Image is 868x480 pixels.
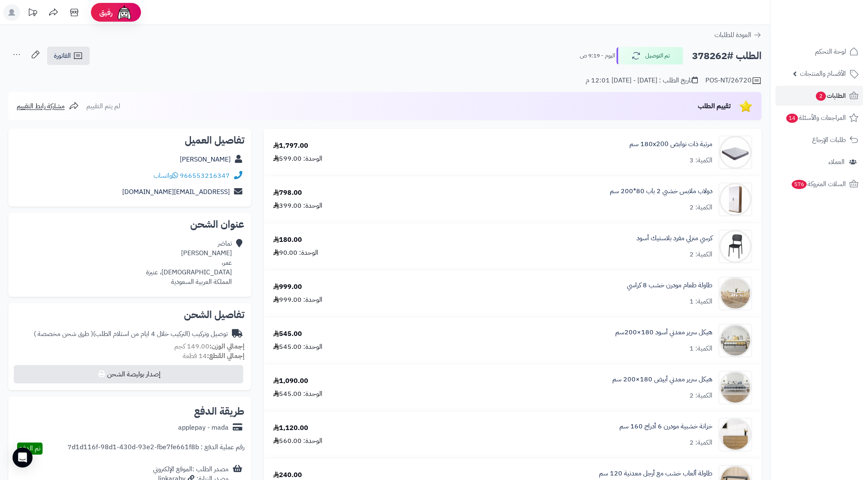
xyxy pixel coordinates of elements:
a: الفاتورة [47,47,90,65]
div: 180.00 [273,235,302,245]
img: 1752668496-1-90x90.jpg [719,277,752,310]
small: 149.00 كجم [174,341,244,351]
img: 1754548507-110101050033-90x90.jpg [719,324,752,357]
a: تحديثات المنصة [22,4,43,23]
a: العودة للطلبات [715,30,762,40]
div: رقم عملية الدفع : 7d1d116f-98d1-430d-93e2-fbe7fe661f8b [68,443,244,455]
img: 1755517459-110101050032-90x90.jpg [719,371,752,404]
a: هيكل سرير معدني أسود 180×200سم [615,328,712,337]
img: 1728835097-110102090186-90x90.jpg [719,230,752,263]
a: خزانة خشبية مودرن 6 أدراج 160 سم [619,422,712,431]
span: الطلبات [815,90,846,102]
img: 1757487676-1-90x90.jpg [719,418,752,451]
span: رفيق [99,7,113,17]
a: لوحة التحكم [775,42,863,62]
strong: إجمالي القطع: [207,351,244,361]
div: الكمية: 1 [689,297,712,306]
div: الوحدة: 545.00 [273,342,322,352]
div: الكمية: 3 [689,156,712,165]
a: [EMAIL_ADDRESS][DOMAIN_NAME] [122,187,230,197]
a: العملاء [775,152,863,172]
div: الكمية: 1 [689,344,712,353]
div: الكمية: 2 [689,391,712,400]
span: تقييم الطلب [698,101,731,111]
span: 576 [792,180,807,189]
span: العودة للطلبات [715,30,751,40]
h2: عنوان الشحن [15,219,244,229]
span: 2 [816,92,826,101]
div: 999.00 [273,282,302,292]
div: الكمية: 2 [689,250,712,259]
div: الوحدة: 999.00 [273,295,322,305]
a: واتساب [153,171,178,181]
span: العملاء [828,156,845,168]
h2: الطلب #378262 [692,47,762,65]
img: 1695657339-3643567374576-90x90.jpg [719,183,752,216]
a: طلبات الإرجاع [775,130,863,150]
button: إصدار بوليصة الشحن [14,365,243,383]
a: هيكل سرير معدني أبيض 180×200 سم [612,375,712,384]
button: تم التوصيل [616,47,683,65]
div: الوحدة: 560.00 [273,436,322,446]
a: طاولة ألعاب خشب مع أرجل معدنية 120 سم [599,469,712,478]
span: تم الدفع [19,443,40,453]
div: POS-NT/26720 [705,76,762,86]
img: 1702708315-RS-09-90x90.jpg [719,136,752,169]
div: تماضر [PERSON_NAME] عمر، [DEMOGRAPHIC_DATA]، عنيزة المملكة العربية السعودية [146,239,232,286]
a: المراجعات والأسئلة14 [775,108,863,128]
small: اليوم - 9:19 ص [580,52,615,60]
h2: تفاصيل العميل [15,135,244,145]
span: طلبات الإرجاع [812,134,846,146]
a: 966553216347 [180,171,230,181]
img: ai-face.png [116,4,133,21]
span: 14 [786,114,798,123]
h2: تفاصيل الشحن [15,310,244,320]
strong: إجمالي الوزن: [209,341,244,351]
div: الوحدة: 90.00 [273,248,318,258]
a: مرتبة ذات نوابض 180x200 سم [629,139,712,149]
a: الطلبات2 [775,86,863,106]
span: مشاركة رابط التقييم [17,101,65,111]
span: المراجعات والأسئلة [785,112,846,124]
div: الكمية: 2 [689,438,712,448]
div: 1,120.00 [273,423,308,433]
div: الوحدة: 545.00 [273,389,322,399]
span: لوحة التحكم [815,46,846,57]
span: الأقسام والمنتجات [800,68,846,80]
div: تاريخ الطلب : [DATE] - [DATE] 12:01 م [586,76,698,85]
a: دولاب ملابس خشبي 2 باب 80*200 سم [610,187,712,196]
h2: طريقة الدفع [194,406,244,416]
a: مشاركة رابط التقييم [17,101,79,111]
div: 798.00 [273,188,302,198]
a: [PERSON_NAME] [180,154,231,164]
a: كرسي منزلي مفرد بلاستيك أسود [637,234,712,243]
span: السلات المتروكة [791,178,846,190]
div: 1,797.00 [273,141,308,151]
div: 545.00 [273,329,302,339]
div: applepay - mada [178,423,229,433]
a: السلات المتروكة576 [775,174,863,194]
div: الوحدة: 399.00 [273,201,322,211]
span: لم يتم التقييم [86,101,120,111]
span: الفاتورة [54,51,71,61]
div: الوحدة: 599.00 [273,154,322,164]
div: 1,090.00 [273,376,308,386]
div: 240.00 [273,470,302,480]
div: الكمية: 2 [689,203,712,212]
div: Open Intercom Messenger [13,448,33,468]
span: ( طرق شحن مخصصة ) [34,329,93,339]
a: طاولة طعام مودرن خشب 8 كراسي [627,281,712,290]
small: 14 قطعة [183,351,244,361]
div: توصيل وتركيب (التركيب خلال 4 ايام من استلام الطلب) [34,329,228,339]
